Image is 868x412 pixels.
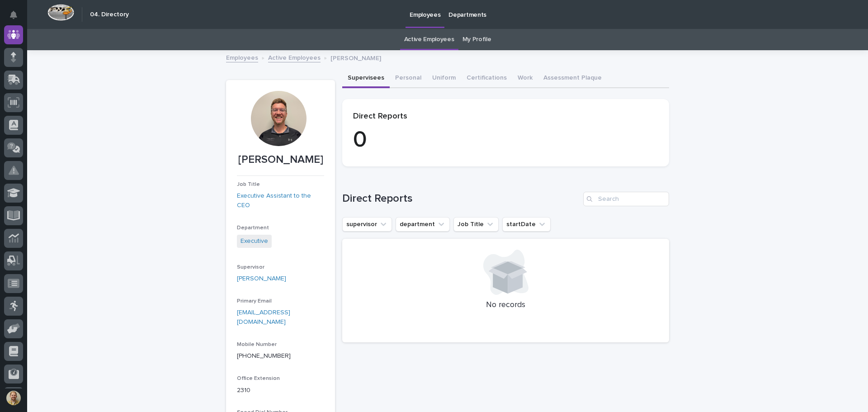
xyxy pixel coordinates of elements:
[237,153,324,166] p: [PERSON_NAME]
[226,52,258,62] a: Employees
[512,69,538,88] button: Work
[353,112,658,122] p: Direct Reports
[237,225,269,231] span: Department
[237,386,324,395] p: 2310
[353,127,658,154] p: 0
[583,192,669,206] input: Search
[453,217,499,232] button: Job Title
[237,353,291,359] a: [PHONE_NUMBER]
[461,69,512,88] button: Certifications
[396,217,450,232] button: department
[237,298,272,304] span: Primary Email
[237,342,277,347] span: Mobile Number
[11,11,23,25] div: Notifications
[342,192,580,205] h1: Direct Reports
[237,274,286,284] a: [PERSON_NAME]
[237,265,264,270] span: Supervisor
[502,217,551,232] button: startDate
[237,191,324,210] a: Executive Assistant to the CEO
[390,69,427,88] button: Personal
[47,4,74,21] img: Workspace Logo
[4,388,23,407] button: users-avatar
[241,237,268,246] a: Executive
[330,52,381,62] p: [PERSON_NAME]
[342,217,392,232] button: supervisor
[427,69,461,88] button: Uniform
[404,29,454,50] a: Active Employees
[342,69,390,88] button: Supervisees
[462,29,491,50] a: My Profile
[90,11,129,19] h2: 04. Directory
[237,182,260,187] span: Job Title
[4,5,23,24] button: Notifications
[237,309,290,325] a: [EMAIL_ADDRESS][DOMAIN_NAME]
[538,69,607,88] button: Assessment Plaque
[237,376,280,381] span: Office Extension
[268,52,321,62] a: Active Employees
[353,300,658,310] p: No records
